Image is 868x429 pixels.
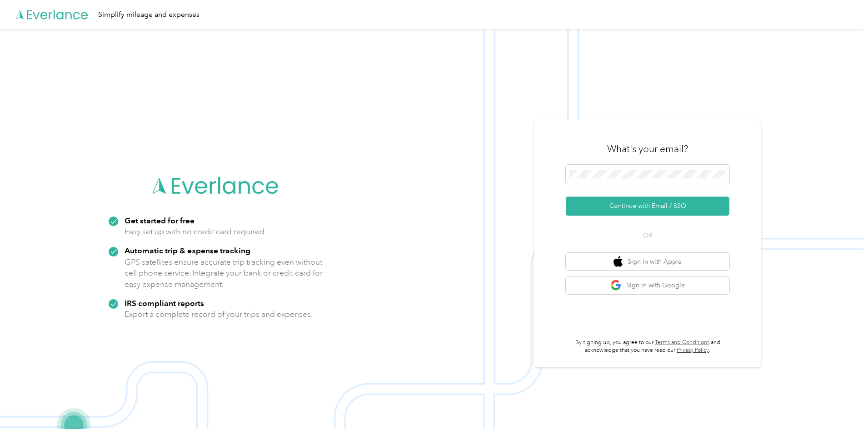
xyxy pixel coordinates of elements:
p: Export a complete record of your trips and expenses. [125,309,313,320]
button: google logoSign in with Google [566,276,729,294]
img: apple logo [614,256,623,267]
p: Easy set up with no credit card required [125,226,264,237]
strong: IRS compliant reports [125,298,204,308]
strong: Automatic trip & expense tracking [125,246,250,255]
h3: What's your email? [607,143,688,155]
p: By signing up, you agree to our and acknowledge that you have read our . [566,339,729,355]
button: apple logoSign in with Apple [566,253,729,271]
strong: Get started for free [125,216,195,225]
a: Terms and Conditions [655,339,709,346]
div: Simplify mileage and expenses [98,9,200,20]
img: google logo [610,280,622,291]
p: GPS satellites ensure accurate trip tracking even without cell phone service. Integrate your bank... [125,256,323,290]
span: OR [632,231,663,240]
a: Privacy Policy [677,347,709,354]
button: Continue with Email / SSO [566,197,729,216]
